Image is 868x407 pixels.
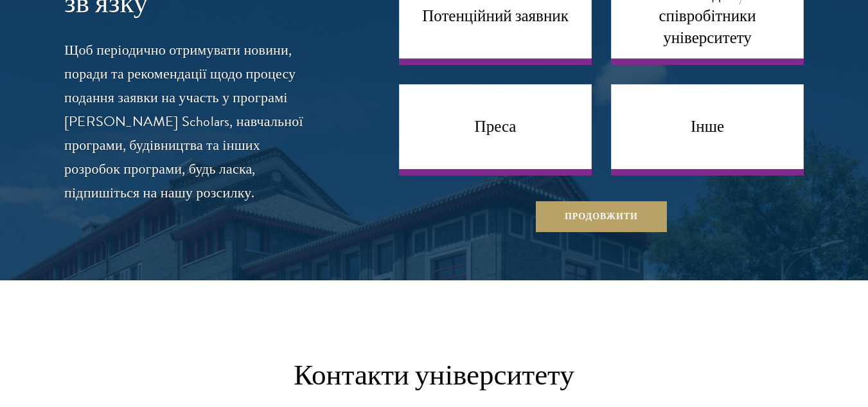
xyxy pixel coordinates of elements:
[422,6,569,26] font: Потенційний заявник
[565,210,638,223] font: Продовжити
[64,39,303,203] font: Щоб періодично отримувати новини, поради та рекомендації щодо процесу подання заявки на участь у ...
[294,357,574,393] font: Контакти університету
[611,84,804,176] a: Інше
[399,84,592,176] a: Преса
[691,116,724,136] font: Інше
[536,201,667,232] button: Продовжити
[475,116,517,136] font: Преса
